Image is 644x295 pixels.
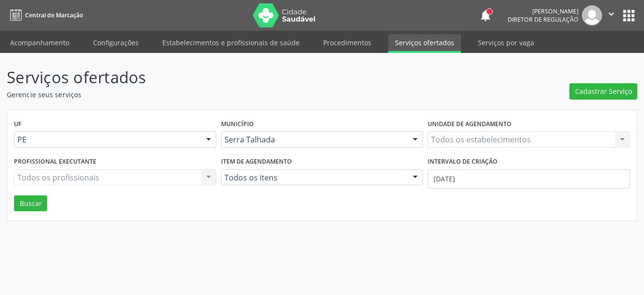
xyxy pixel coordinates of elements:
img: img [582,5,602,26]
span: Cadastrar Serviço [575,86,632,96]
a: Serviços por vaga [471,34,541,51]
label: Intervalo de criação [428,154,498,169]
label: UF [14,117,22,132]
input: Selecione um intervalo [428,169,630,189]
div: [PERSON_NAME] [508,7,578,15]
p: Serviços ofertados [7,65,448,90]
label: Item de agendamento [221,154,292,169]
label: Unidade de agendamento [428,117,512,132]
i:  [606,9,617,19]
span: PE [17,135,197,144]
button: apps [620,7,637,24]
button:  [602,5,620,26]
p: Gerencie seus serviços [7,90,448,100]
a: Central de Marcação [7,7,83,23]
span: Todos os itens [224,173,404,182]
button: Cadastrar Serviço [569,83,637,100]
label: Município [221,117,254,132]
span: Diretor de regulação [508,15,578,24]
span: Central de Marcação [25,11,83,19]
a: Acompanhamento [3,34,76,51]
button: notifications [479,9,492,22]
a: Procedimentos [316,34,378,51]
a: Configurações [86,34,145,51]
span: Serra Talhada [224,135,404,144]
a: Estabelecimentos e profissionais de saúde [156,34,306,51]
label: Profissional executante [14,154,96,169]
a: Serviços ofertados [388,34,461,53]
button: Buscar [14,195,47,212]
